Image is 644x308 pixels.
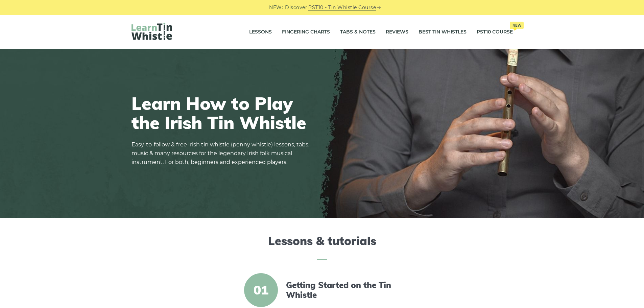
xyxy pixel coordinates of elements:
img: LearnTinWhistle.com [132,23,172,40]
a: PST10 CourseNew [477,24,513,41]
a: Reviews [386,24,408,41]
p: Easy-to-follow & free Irish tin whistle (penny whistle) lessons, tabs, music & many resources for... [132,140,314,167]
a: Lessons [249,24,272,41]
a: Fingering Charts [282,24,330,41]
a: Tabs & Notes [340,24,376,41]
span: 01 [244,273,278,307]
a: Best Tin Whistles [419,24,467,41]
span: New [510,22,524,29]
h2: Lessons & tutorials [132,234,513,260]
h1: Learn How to Play the Irish Tin Whistle [132,94,314,132]
a: Getting Started on the Tin Whistle [286,280,402,300]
